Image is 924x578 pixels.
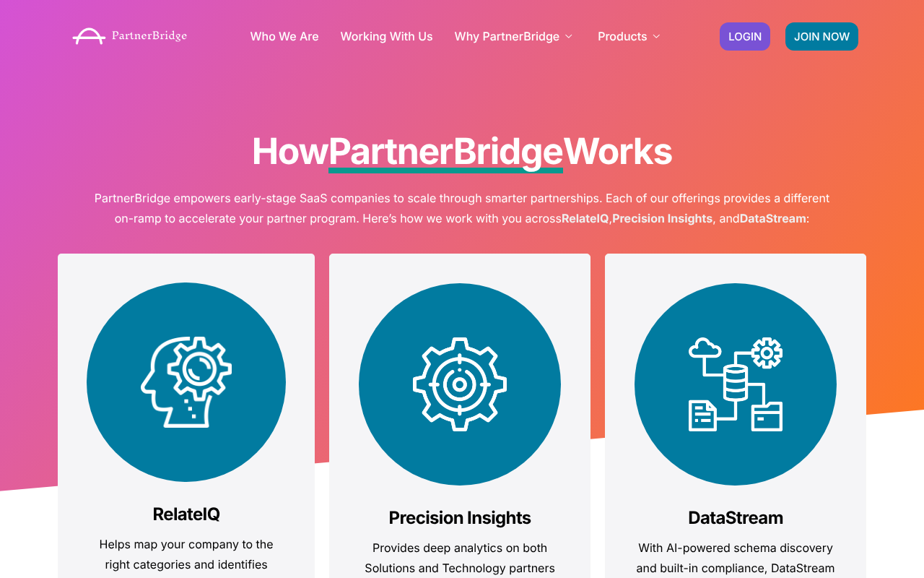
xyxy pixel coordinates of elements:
[635,507,837,529] h3: DataStream
[341,30,433,42] a: Working With Us
[740,211,806,225] strong: DataStream
[328,130,563,173] span: PartnerBridge
[87,504,286,525] h3: RelateIQ
[250,30,318,42] a: Who We Are
[785,22,858,51] a: JOIN NOW
[455,30,577,42] a: Why PartnerBridge
[612,211,712,225] strong: Precision Insights
[794,31,850,42] span: JOIN NOW
[720,22,770,51] a: LOGIN
[359,507,561,529] h3: Precision Insights
[65,130,859,173] h1: How Works
[728,31,762,42] span: LOGIN
[598,30,663,42] a: Products
[94,188,830,228] p: PartnerBridge empowers early-stage SaaS companies to scale through smarter partnerships. Each of ...
[562,211,609,225] strong: RelateIQ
